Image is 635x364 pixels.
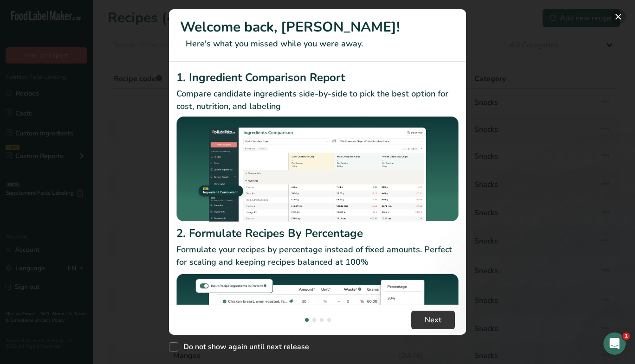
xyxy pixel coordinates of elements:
[425,314,441,326] span: Next
[180,17,455,38] h1: Welcome back, [PERSON_NAME]!
[603,332,626,355] iframe: Intercom live chat
[180,38,455,50] p: Here's what you missed while you were away.
[176,69,459,86] h2: 1. Ingredient Comparison Report
[622,332,630,340] span: 1
[176,116,459,222] img: Ingredient Comparison Report
[411,311,455,329] button: Next
[176,88,459,113] p: Compare candidate ingredients side-by-side to pick the best option for cost, nutrition, and labeling
[176,225,459,242] h2: 2. Formulate Recipes By Percentage
[176,243,459,268] p: Formulate your recipes by percentage instead of fixed amounts. Perfect for scaling and keeping re...
[178,342,309,351] span: Do not show again until next release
